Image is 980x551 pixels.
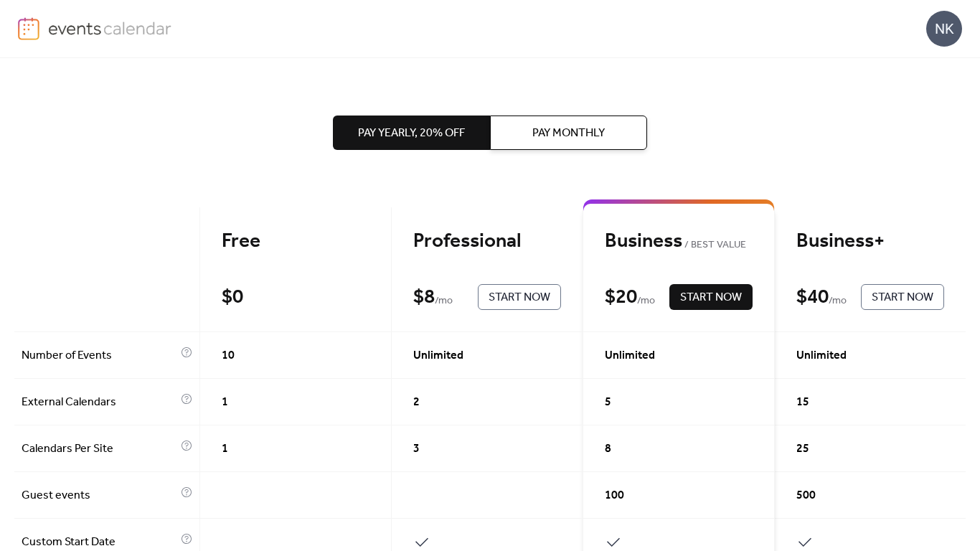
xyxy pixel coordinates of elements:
[872,289,933,306] span: Start Now
[22,394,177,411] span: External Calendars
[222,441,228,458] span: 1
[48,17,172,39] img: logo-type
[796,229,944,254] div: Business+
[435,293,453,310] span: / mo
[222,285,243,310] div: $ 0
[829,293,847,310] span: / mo
[796,394,809,411] span: 15
[796,487,816,504] span: 500
[796,441,809,458] span: 25
[22,441,177,458] span: Calendars Per Site
[478,284,561,310] button: Start Now
[682,237,746,254] span: BEST VALUE
[605,487,624,504] span: 100
[796,285,829,310] div: $ 40
[605,229,753,254] div: Business
[413,394,420,411] span: 2
[222,347,235,364] span: 10
[637,293,655,310] span: / mo
[22,534,177,551] span: Custom Start Date
[796,347,847,364] span: Unlimited
[605,347,655,364] span: Unlimited
[669,284,753,310] button: Start Now
[490,116,647,150] button: Pay Monthly
[605,285,637,310] div: $ 20
[605,441,611,458] span: 8
[605,394,611,411] span: 5
[861,284,944,310] button: Start Now
[413,285,435,310] div: $ 8
[22,487,177,504] span: Guest events
[926,11,962,47] div: NK
[22,347,177,364] span: Number of Events
[489,289,550,306] span: Start Now
[18,17,39,40] img: logo
[333,116,490,150] button: Pay Yearly, 20% off
[222,229,369,254] div: Free
[358,125,465,142] span: Pay Yearly, 20% off
[222,394,228,411] span: 1
[413,229,561,254] div: Professional
[413,441,420,458] span: 3
[680,289,742,306] span: Start Now
[413,347,463,364] span: Unlimited
[532,125,605,142] span: Pay Monthly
